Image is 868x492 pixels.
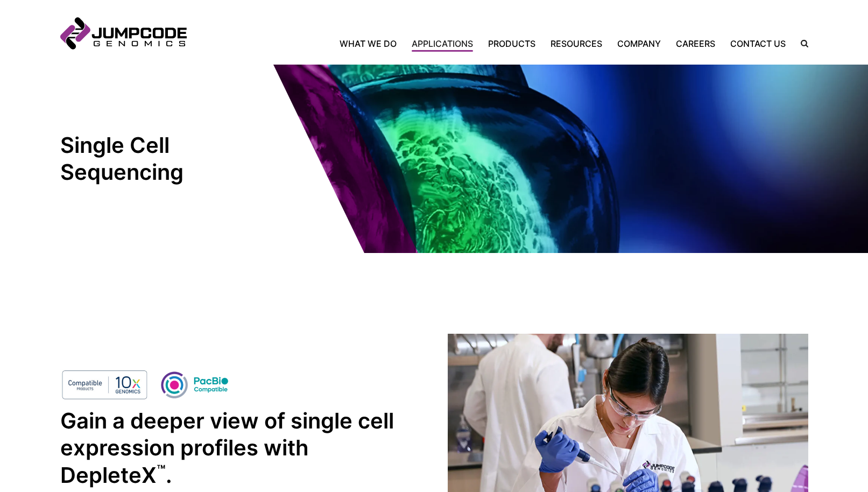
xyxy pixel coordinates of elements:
[793,40,808,47] label: Search the site.
[481,37,543,50] a: Products
[60,407,421,489] h2: Gain a deeper view of single cell expression profiles with DepleteX .
[340,37,404,50] a: What We Do
[610,37,668,50] a: Company
[723,37,793,50] a: Contact Us
[187,37,793,50] nav: Primary Navigation
[543,37,610,50] a: Resources
[668,37,723,50] a: Careers
[404,37,481,50] a: Applications
[60,132,254,186] h1: Single Cell Sequencing
[157,461,166,479] sup: ™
